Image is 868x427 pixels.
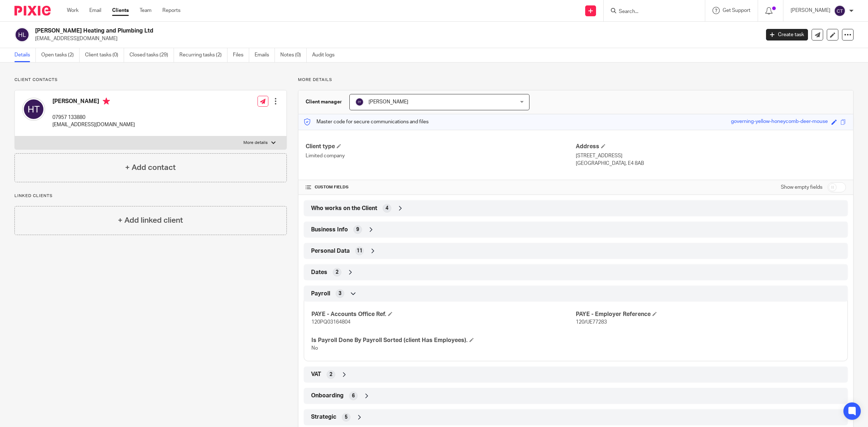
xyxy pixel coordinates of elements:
[576,152,846,159] p: [STREET_ADDRESS]
[306,152,576,159] p: Limited company
[112,7,129,14] a: Clients
[35,35,755,42] p: [EMAIL_ADDRESS][DOMAIN_NAME]
[355,98,364,106] img: svg%3E
[41,48,80,62] a: Open tasks (2)
[834,5,846,17] img: svg%3E
[255,48,275,62] a: Emails
[723,8,750,13] span: Get Support
[311,337,576,344] h4: Is Payroll Done By Payroll Sorted (client Has Employees).
[311,205,377,212] span: Who works on the Client
[336,269,339,276] span: 2
[576,320,607,325] span: 120/UE77283
[179,48,227,62] a: Recurring tasks (2)
[576,311,840,318] h4: PAYE - Employer Reference
[14,77,287,83] p: Client contacts
[781,184,822,191] label: Show empty fields
[162,7,180,14] a: Reports
[306,184,576,190] h4: CUSTOM FIELDS
[118,215,183,226] h4: + Add linked client
[576,143,846,150] h4: Address
[89,7,101,14] a: Email
[311,311,576,318] h4: PAYE - Accounts Office Ref.
[329,371,332,378] span: 2
[311,290,330,298] span: Payroll
[311,269,327,276] span: Dates
[386,205,388,212] span: 4
[243,140,268,146] p: More details
[52,114,135,121] p: 07957 133880
[356,226,359,233] span: 9
[52,121,135,128] p: [EMAIL_ADDRESS][DOMAIN_NAME]
[345,414,348,421] span: 5
[352,392,355,400] span: 6
[233,48,249,62] a: Files
[311,346,318,351] span: No
[311,413,336,421] span: Strategic
[369,99,408,104] span: [PERSON_NAME]
[357,247,362,255] span: 11
[312,48,340,62] a: Audit logs
[52,98,135,107] h4: [PERSON_NAME]
[731,118,828,126] div: governing-yellow-honeycomb-deer-mouse
[280,48,307,62] a: Notes (0)
[125,162,176,173] h4: + Add contact
[14,6,51,16] img: Pixie
[129,48,174,62] a: Closed tasks (29)
[311,320,350,325] span: 120PQ03164804
[304,118,429,125] p: Master code for secure communications and files
[306,143,576,150] h4: Client type
[22,98,45,121] img: svg%3E
[311,371,321,378] span: VAT
[85,48,124,62] a: Client tasks (0)
[618,9,683,15] input: Search
[140,7,152,14] a: Team
[311,392,344,400] span: Onboarding
[311,247,350,255] span: Personal Data
[298,77,854,83] p: More details
[766,29,808,40] a: Create task
[14,27,30,42] img: svg%3E
[14,193,287,199] p: Linked clients
[67,7,78,14] a: Work
[103,98,110,105] i: Primary
[339,290,341,297] span: 3
[14,48,36,62] a: Details
[306,98,342,106] h3: Client manager
[576,160,846,167] p: [GEOGRAPHIC_DATA], E4 8AB
[35,27,611,35] h2: [PERSON_NAME] Heating and Plumbing Ltd
[791,7,830,14] p: [PERSON_NAME]
[311,226,348,234] span: Business Info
